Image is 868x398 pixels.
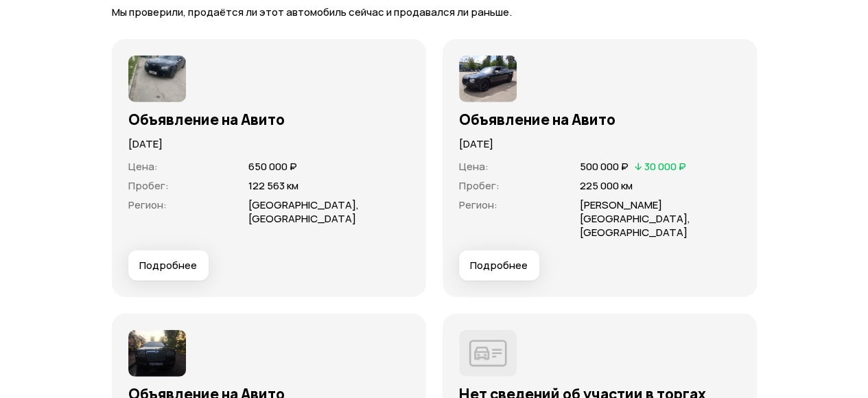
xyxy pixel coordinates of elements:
[644,159,685,174] span: 30 000 ₽
[128,198,167,212] span: Регион :
[459,159,489,174] span: Цена :
[128,137,410,152] p: [DATE]
[459,110,740,128] h3: Объявление на Авито
[459,178,500,193] span: Пробег :
[128,159,158,174] span: Цена :
[470,259,528,272] span: Подробнее
[459,250,539,281] button: Подробнее
[128,250,209,281] button: Подробнее
[139,259,197,272] span: Подробнее
[579,159,628,174] span: 500 000 ₽
[579,198,690,239] span: [PERSON_NAME][GEOGRAPHIC_DATA], [GEOGRAPHIC_DATA]
[112,5,757,20] p: Мы проверили, продаётся ли этот автомобиль сейчас и продавался ли раньше.
[128,110,410,128] h3: Объявление на Авито
[459,137,740,152] p: [DATE]
[248,178,298,193] span: 122 563 км
[459,198,497,212] span: Регион :
[248,159,297,174] span: 650 000 ₽
[248,198,359,226] span: [GEOGRAPHIC_DATA], [GEOGRAPHIC_DATA]
[579,178,632,193] span: 225 000 км
[128,178,169,193] span: Пробег :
